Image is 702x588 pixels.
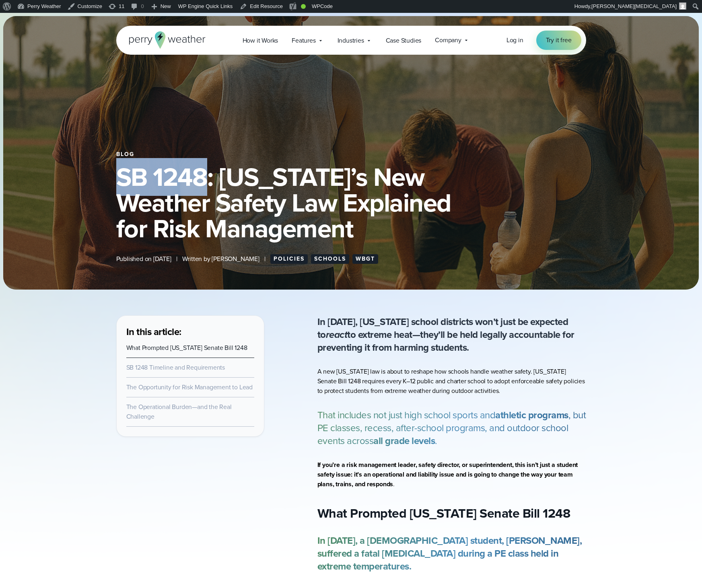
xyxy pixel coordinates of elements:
strong: In [DATE], a [DEMOGRAPHIC_DATA] student, [PERSON_NAME], suffered a fatal [MEDICAL_DATA] during a ... [317,533,582,574]
div: Blog [116,151,586,158]
p: A new [US_STATE] law is about to reshape how schools handle weather safety. [US_STATE] Senate Bil... [317,367,586,396]
span: Written by [PERSON_NAME] [182,254,259,264]
span: Company [435,35,461,45]
a: How it Works [236,32,285,49]
a: The Operational Burden—and the Real Challenge [126,402,232,421]
p: . [317,460,586,489]
strong: to extreme heat—they’ll be held legally accountable for preventing it from harming students. [317,327,574,355]
span: | [264,254,266,264]
span: Published on [DATE] [116,254,171,264]
a: Log in [506,35,523,45]
a: SB 1248 Timeline and Requirements [126,363,225,372]
strong: In [DATE], [US_STATE] school districts won’t just be expected to [317,315,568,342]
a: Case Studies [379,32,428,49]
span: | [176,254,177,264]
em: react [326,327,348,342]
span: Case Studies [386,36,422,45]
div: Good [301,4,306,9]
h3: In this article: [126,325,254,338]
a: WBGT [352,254,378,264]
span: How it Works [243,36,278,45]
strong: What Prompted [US_STATE] Senate Bill 1248 [317,504,570,523]
span: [PERSON_NAME][MEDICAL_DATA] [591,3,677,9]
strong: If you’re a risk management leader, safety director, or superintendent, this isn’t just a student... [317,460,578,489]
span: Industries [338,36,364,45]
p: That includes not just high school sports and , but PE classes, recess, after-school programs, an... [317,409,586,447]
a: The Opportunity for Risk Management to Lead [126,382,253,392]
a: Policies [270,254,308,264]
a: What Prompted [US_STATE] Senate Bill 1248 [126,343,247,352]
span: Features [292,36,315,45]
a: Schools [311,254,349,264]
a: Try it free [536,31,581,50]
strong: athletic programs [495,408,568,422]
h1: SB 1248: [US_STATE]’s New Weather Safety Law Explained for Risk Management [116,164,586,241]
strong: all grade levels [373,434,435,448]
span: Try it free [546,35,572,45]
